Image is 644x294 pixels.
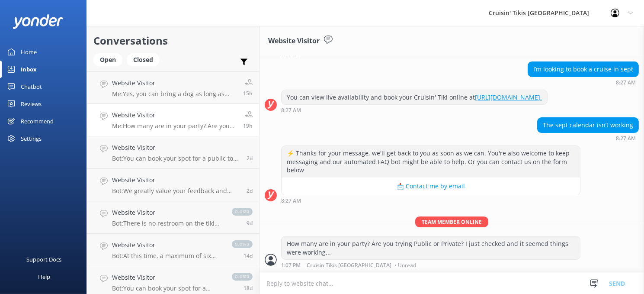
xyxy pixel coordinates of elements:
[281,51,580,57] div: 07:26am 18-Aug-2025 (UTC -05:00) America/Cancun
[21,130,42,147] div: Settings
[282,236,580,259] div: How many are in your party? Are you trying Public or Private? I just checked and it seemed things...
[87,201,259,234] a: Website VisitorBot:There is no restroom on the tiki boat. However, restrooms are available before...
[87,169,259,201] a: Website VisitorBot:We greatly value your feedback and encourage you to leave a review for us on G...
[281,263,301,268] strong: 1:07 PM
[112,208,223,217] h4: Website Visitor
[87,71,259,104] a: Website VisitorMe:Yes, you can bring a dog as long as everyone is OK with it.15h
[112,110,237,120] h4: Website Visitor
[247,187,253,194] span: 07:44am 16-Aug-2025 (UTC -05:00) America/Cancun
[232,273,253,281] span: closed
[112,240,223,250] h4: Website Visitor
[415,216,488,227] span: Team member online
[21,78,42,95] div: Chatbot
[281,107,548,113] div: 07:27am 18-Aug-2025 (UTC -05:00) America/Cancun
[281,262,580,268] div: 12:07pm 18-Aug-2025 (UTC -05:00) America/Cancun
[112,155,240,162] p: Bot: You can book your spot for a public tour online at [URL][DOMAIN_NAME].
[528,62,638,77] div: I’m looking to book a cruise in sept
[537,135,639,141] div: 07:27am 18-Aug-2025 (UTC -05:00) America/Cancun
[21,95,42,113] div: Reviews
[38,268,50,285] div: Help
[112,175,240,185] h4: Website Visitor
[27,251,62,268] div: Support Docs
[232,208,253,216] span: closed
[112,284,223,292] p: Bot: You can book your spot for a public tour online at [URL][DOMAIN_NAME].
[268,36,320,47] h3: Website Visitor
[244,284,253,292] span: 03:47pm 31-Jul-2025 (UTC -05:00) America/Cancun
[243,122,253,129] span: 12:07pm 18-Aug-2025 (UTC -05:00) America/Cancun
[87,104,259,136] a: Website VisitorMe:How many are in your party? Are you trying Public or Private? I just checked an...
[243,90,253,97] span: 04:14pm 18-Aug-2025 (UTC -05:00) America/Cancun
[247,155,253,162] span: 11:02am 16-Aug-2025 (UTC -05:00) America/Cancun
[93,55,127,64] a: Open
[475,93,542,101] a: [URL][DOMAIN_NAME].
[281,52,301,57] strong: 8:26 AM
[112,143,240,152] h4: Website Visitor
[528,79,639,85] div: 07:27am 18-Aug-2025 (UTC -05:00) America/Cancun
[112,78,237,88] h4: Website Visitor
[282,90,547,105] div: You can view live availability and book your Cruisin' Tiki online at
[282,178,580,195] button: 📩 Contact me by email
[13,14,63,29] img: yonder-white-logo.png
[112,122,237,130] p: Me: How many are in your party? Are you trying Public or Private? I just checked and it seemed th...
[127,53,160,66] div: Closed
[21,43,37,61] div: Home
[247,220,253,227] span: 10:24am 09-Aug-2025 (UTC -05:00) America/Cancun
[112,187,240,195] p: Bot: We greatly value your feedback and encourage you to leave a review for us on Google at [URL]...
[281,198,301,204] strong: 8:27 AM
[112,220,223,227] p: Bot: There is no restroom on the tiki boat. However, restrooms are available before or after your...
[244,252,253,259] span: 11:35pm 04-Aug-2025 (UTC -05:00) America/Cancun
[616,136,636,141] strong: 8:27 AM
[112,252,223,260] p: Bot: At this time, a maximum of six guests can be accommodated on a private tour.
[21,61,37,78] div: Inbox
[112,273,223,282] h4: Website Visitor
[93,53,122,66] div: Open
[232,240,253,248] span: closed
[281,108,301,113] strong: 8:27 AM
[281,197,580,204] div: 07:27am 18-Aug-2025 (UTC -05:00) America/Cancun
[87,234,259,266] a: Website VisitorBot:At this time, a maximum of six guests can be accommodated on a private tour.cl...
[282,146,580,178] div: ⚡ Thanks for your message, we'll get back to you as soon as we can. You're also welcome to keep m...
[127,55,164,64] a: Closed
[394,263,416,268] span: • Unread
[307,263,391,268] span: Cruisin Tikis [GEOGRAPHIC_DATA]
[21,113,54,130] div: Recommend
[93,32,253,49] h2: Conversations
[616,80,636,85] strong: 8:27 AM
[538,118,638,132] div: The sept calendar isn’t working
[87,136,259,169] a: Website VisitorBot:You can book your spot for a public tour online at [URL][DOMAIN_NAME].2d
[112,90,237,98] p: Me: Yes, you can bring a dog as long as everyone is OK with it.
